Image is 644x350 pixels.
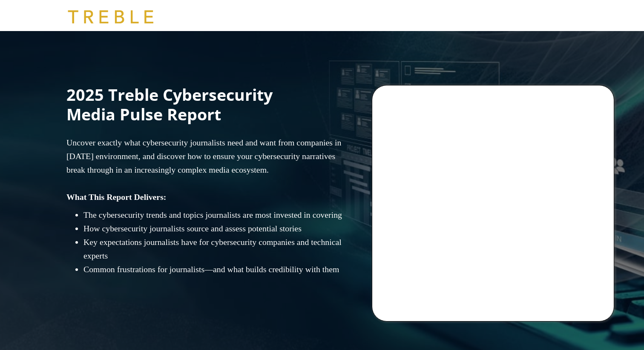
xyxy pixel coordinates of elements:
[83,210,342,219] span: The cybersecurity trends and topics journalists are most invested in covering
[66,84,273,125] span: 2025 Treble Cybersecurity Media Pulse Report
[391,103,595,282] iframe: Form 0
[83,224,302,233] span: How cybersecurity journalists source and assess potential stories
[66,192,166,202] strong: What This Report Delivers:
[83,237,342,260] span: Key expectations journalists have for cybersecurity companies and technical experts
[66,138,341,174] span: Uncover exactly what cybersecurity journalists need and want from companies in [DATE] environment...
[83,265,339,274] span: Common frustrations for journalists—and what builds credibility with them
